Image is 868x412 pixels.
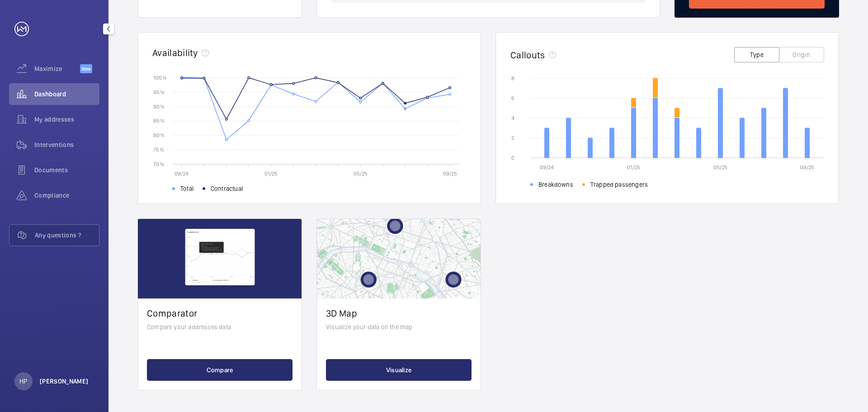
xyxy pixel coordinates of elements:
[211,184,243,193] span: Contractual
[147,359,292,381] button: Compare
[713,164,727,170] text: 05/25
[326,308,472,319] h2: 3D Map
[511,95,514,101] text: 6
[511,115,514,121] text: 4
[19,377,27,386] p: HP
[147,322,292,331] p: Compare your addresses data
[511,135,514,141] text: 2
[264,170,278,177] text: 01/25
[153,103,165,109] text: 90 %
[734,47,779,62] button: Type
[80,64,92,73] span: Beta
[35,231,99,240] span: Any questions ?
[627,164,640,170] text: 01/25
[153,118,165,124] text: 85 %
[511,75,514,81] text: 8
[153,74,167,81] text: 100 %
[147,308,292,319] h2: Comparator
[540,164,554,170] text: 09/24
[779,47,824,62] button: Origin
[34,90,99,99] span: Dashboard
[538,180,573,189] span: Breakdowns
[34,64,80,73] span: Maximize
[510,49,545,61] h2: Callouts
[175,170,189,177] text: 09/24
[153,132,165,138] text: 80 %
[34,191,99,200] span: Compliance
[326,359,472,381] button: Visualize
[153,89,165,95] text: 95 %
[590,180,648,189] span: Trapped passengers
[34,115,99,124] span: My addresses
[153,147,164,153] text: 75 %
[40,377,89,386] p: [PERSON_NAME]
[34,140,99,149] span: Interventions
[800,164,814,170] text: 09/25
[152,47,198,58] h2: Availability
[354,170,368,177] text: 05/25
[511,155,514,161] text: 0
[326,322,472,331] p: Visualize your data on the map
[153,161,164,167] text: 70 %
[443,170,457,177] text: 09/25
[180,184,193,193] span: Total
[34,166,99,175] span: Documents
